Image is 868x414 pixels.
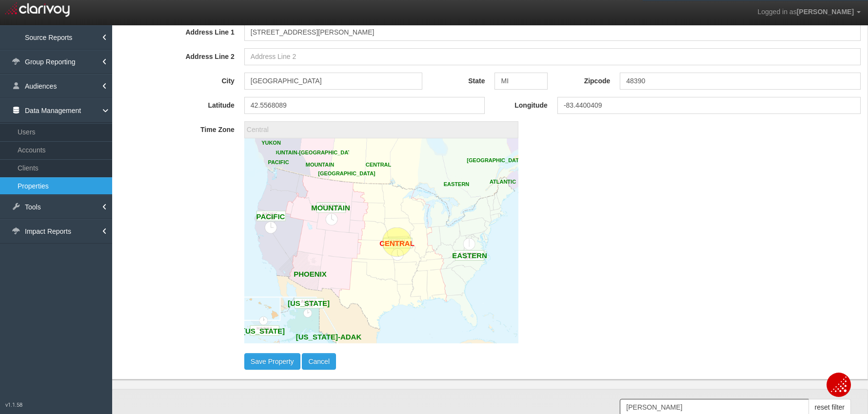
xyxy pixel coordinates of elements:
label: State [427,73,490,86]
input: City [244,73,422,90]
div: central [244,121,518,138]
label: Address Line 1 [114,24,239,37]
button: Cancel [302,353,336,370]
text: PHOENIX [294,270,327,278]
text: EASTERN [452,251,487,260]
text: [GEOGRAPHIC_DATA] [467,157,524,163]
input: (determined from Address) [244,97,485,114]
label: City [114,73,239,86]
text: MOUNTAIN [311,204,350,212]
button: Save Property [244,353,300,370]
label: Longitude [490,97,552,110]
span: Logged in as [757,8,796,16]
label: Time Zone [114,121,239,134]
text: [US_STATE] [288,299,330,307]
span: [PERSON_NAME] [797,8,854,16]
text: CENTRAL [379,239,414,247]
input: Zip Code [620,73,861,90]
a: Logged in as[PERSON_NAME] [750,0,868,24]
label: Address Line 2 [114,48,239,61]
input: Address Line 1 [244,24,861,41]
input: (determined from Address) [557,97,861,114]
label: Zipcode [552,73,615,86]
input: State [494,73,547,90]
text: [GEOGRAPHIC_DATA] [318,170,375,176]
input: Address Line 2 [244,48,861,65]
label: Latitude [114,97,239,110]
text: [US_STATE]-ADAK [296,333,362,341]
